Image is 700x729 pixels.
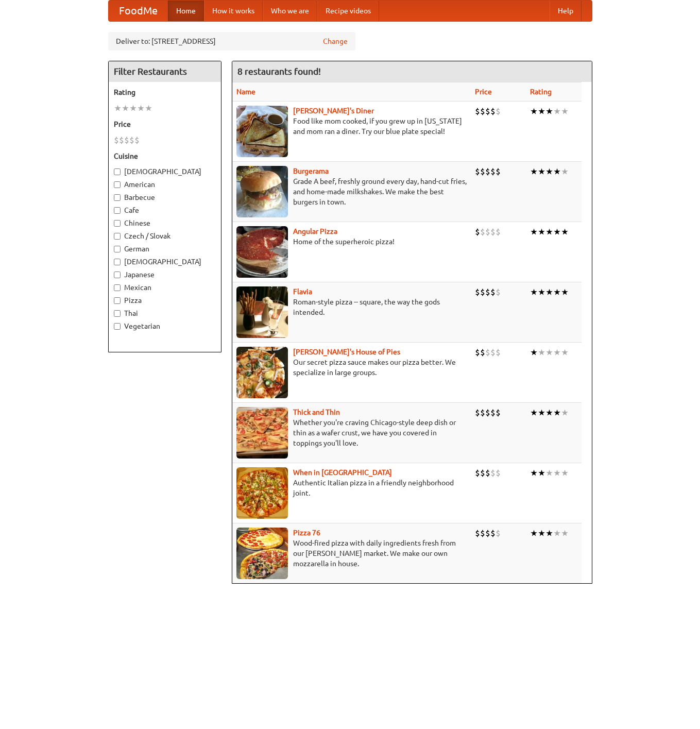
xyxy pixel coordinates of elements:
[553,528,561,539] li: ★
[236,528,288,579] img: pizza76.jpg
[204,1,263,21] a: How it works
[236,166,288,217] img: burgerama.jpg
[480,166,485,177] li: $
[530,88,552,96] a: Rating
[236,538,467,569] p: Wood-fired pizza with daily ingredients fresh from our [PERSON_NAME] market. We make our own mozz...
[119,134,124,146] li: $
[114,168,121,175] input: [DEMOGRAPHIC_DATA]
[129,134,134,146] li: $
[553,347,561,358] li: ★
[114,284,121,291] input: Mexican
[485,407,490,418] li: $
[317,1,379,21] a: Recipe videos
[109,1,168,21] a: FoodMe
[237,66,321,76] ng-pluralize: 8 restaurants found!
[114,207,121,214] input: Cafe
[236,226,288,278] img: angular.jpg
[114,119,216,129] h5: Price
[485,166,490,177] li: $
[293,167,329,175] a: Burgerama
[485,106,490,117] li: $
[122,103,129,114] li: ★
[496,166,501,177] li: $
[293,287,312,296] a: Flavia
[475,467,480,479] li: $
[475,407,480,418] li: $
[114,181,121,188] input: American
[490,467,496,479] li: $
[293,408,340,416] a: Thick and Thin
[114,310,121,317] input: Thai
[561,528,569,539] li: ★
[293,529,320,537] b: Pizza 76
[114,282,216,293] label: Mexican
[114,308,216,318] label: Thai
[530,106,538,117] li: ★
[236,116,467,137] p: Food like mom cooked, if you grew up in [US_STATE] and mom ran a diner. Try our blue plate special!
[538,407,545,418] li: ★
[490,106,496,117] li: $
[129,103,137,114] li: ★
[485,528,490,539] li: $
[553,166,561,177] li: ★
[550,1,582,21] a: Help
[114,151,216,161] h5: Cuisine
[293,227,337,235] a: Angular Pizza
[496,106,501,117] li: $
[114,192,216,202] label: Barbecue
[545,528,553,539] li: ★
[134,134,140,146] li: $
[480,286,485,298] li: $
[114,231,216,241] label: Czech / Slovak
[475,88,492,96] a: Price
[293,348,400,356] a: [PERSON_NAME]'s House of Pies
[545,467,553,479] li: ★
[538,347,545,358] li: ★
[496,286,501,298] li: $
[114,269,216,280] label: Japanese
[114,218,216,228] label: Chinese
[168,1,204,21] a: Home
[490,347,496,358] li: $
[475,528,480,539] li: $
[114,244,216,254] label: German
[561,286,569,298] li: ★
[114,220,121,227] input: Chinese
[538,467,545,479] li: ★
[293,107,374,115] b: [PERSON_NAME]'s Diner
[236,286,288,338] img: flavia.jpg
[323,36,348,46] a: Change
[496,226,501,238] li: $
[114,259,121,265] input: [DEMOGRAPHIC_DATA]
[475,347,480,358] li: $
[114,194,121,201] input: Barbecue
[114,205,216,215] label: Cafe
[236,88,255,96] a: Name
[538,166,545,177] li: ★
[114,321,216,331] label: Vegetarian
[545,286,553,298] li: ★
[490,226,496,238] li: $
[538,528,545,539] li: ★
[485,467,490,479] li: $
[114,323,121,330] input: Vegetarian
[553,106,561,117] li: ★
[553,226,561,238] li: ★
[293,468,392,477] a: When in [GEOGRAPHIC_DATA]
[236,407,288,459] img: thick.jpg
[236,478,467,498] p: Authentic Italian pizza in a friendly neighborhood joint.
[236,357,467,378] p: Our secret pizza sauce makes our pizza better. We specialize in large groups.
[530,467,538,479] li: ★
[114,166,216,177] label: [DEMOGRAPHIC_DATA]
[114,103,122,114] li: ★
[485,286,490,298] li: $
[480,106,485,117] li: $
[485,226,490,238] li: $
[561,347,569,358] li: ★
[475,106,480,117] li: $
[530,226,538,238] li: ★
[561,226,569,238] li: ★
